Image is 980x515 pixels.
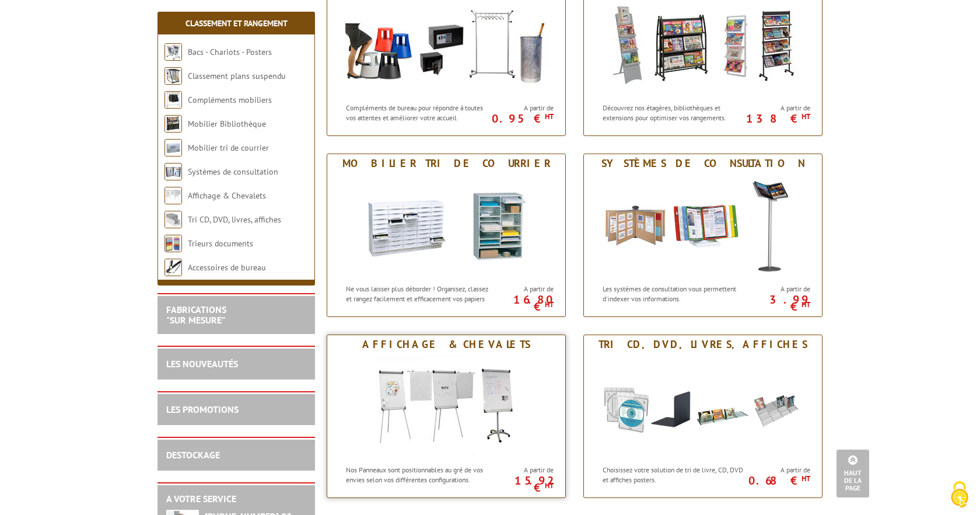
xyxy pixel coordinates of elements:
[939,475,980,515] button: Cookies (fenêtre modale)
[545,481,554,490] sup: HT
[603,465,747,485] p: Choisissez votre solution de tri de livre, CD, DVD et affiches posters.
[188,119,266,129] a: Mobilier Bibliothèque
[188,71,286,81] a: Classement plans suspendu
[164,67,182,85] img: Classement plans suspendu
[603,103,747,123] p: Découvrez nos étagères, bibliothèques et extensions pour optimiser vos rangements.
[188,47,272,57] a: Bacs - Chariots - Posters
[583,154,822,317] a: Systèmes de consultation Systèmes de consultation Les systèmes de consultation vous permettent d'...
[164,139,182,156] img: Mobilier tri de courrier
[603,284,747,304] p: Les systèmes de consultation vous permettent d'indexer vos informations.
[164,91,182,109] img: Compléments mobiliers
[164,235,182,252] img: Trieurs documents
[188,190,266,201] a: Affichage & Chevalets
[185,18,288,29] a: Classement et Rangement
[587,157,819,170] div: Systèmes de consultation
[745,296,810,310] p: 3.99 €
[583,335,822,498] a: Tri CD, DVD, livres, affiches Tri CD, DVD, livres, affiches Choisissez votre solution de tri de l...
[801,300,810,309] sup: HT
[374,354,519,459] img: Affichage & Chevalets
[488,115,554,122] p: 0.95 €
[494,284,554,294] span: A partir de
[188,238,253,249] a: Trieurs documents
[166,403,239,415] a: LES PROMOTIONS
[488,477,554,491] p: 15.92 €
[751,465,810,475] span: A partir de
[745,477,810,484] p: 0.68 €
[836,450,869,497] a: Haut de la page
[166,358,238,370] a: LES NOUVEAUTÉS
[188,142,269,153] a: Mobilier tri de courrier
[801,112,810,121] sup: HT
[164,187,182,204] img: Affichage & Chevalets
[164,211,182,228] img: Tri CD, DVD, livres, affiches
[346,103,491,123] p: Compléments de bureau pour répondre à toutes vos attentes et améliorer votre accueil.
[166,494,306,504] h2: A votre service
[494,465,554,475] span: A partir de
[346,465,491,485] p: Nos Panneaux sont positionnables au gré de vos envies selon vos différentes configurations.
[595,173,811,278] img: Systèmes de consultation
[545,112,554,121] sup: HT
[751,103,810,113] span: A partir de
[587,338,819,351] div: Tri CD, DVD, livres, affiches
[327,154,566,317] a: Mobilier tri de courrier Mobilier tri de courrier Ne vous laisser plus déborder ! Organisez, clas...
[188,262,266,273] a: Accessoires de bureau
[801,474,810,483] sup: HT
[188,214,281,225] a: Tri CD, DVD, livres, affiches
[164,259,182,276] img: Accessoires de bureau
[338,173,554,278] img: Mobilier tri de courrier
[745,115,810,122] p: 138 €
[164,163,182,180] img: Systèmes de consultation
[945,480,974,509] img: Cookies (fenêtre modale)
[330,157,562,170] div: Mobilier tri de courrier
[488,296,554,310] p: 16.80 €
[164,115,182,133] img: Mobilier Bibliothèque
[545,300,554,309] sup: HT
[188,95,272,105] a: Compléments mobiliers
[346,284,491,314] p: Ne vous laisser plus déborder ! Organisez, classez et rangez facilement et efficacement vos papie...
[166,449,220,461] a: DESTOCKAGE
[188,166,278,177] a: Systèmes de consultation
[494,103,554,113] span: A partir de
[330,338,562,351] div: Affichage & Chevalets
[327,335,566,498] a: Affichage & Chevalets Affichage & Chevalets Nos Panneaux sont positionnables au gré de vos envies...
[164,43,182,61] img: Bacs - Chariots - Posters
[595,354,811,459] img: Tri CD, DVD, livres, affiches
[751,284,810,294] span: A partir de
[166,304,226,326] a: FABRICATIONS"Sur Mesure"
